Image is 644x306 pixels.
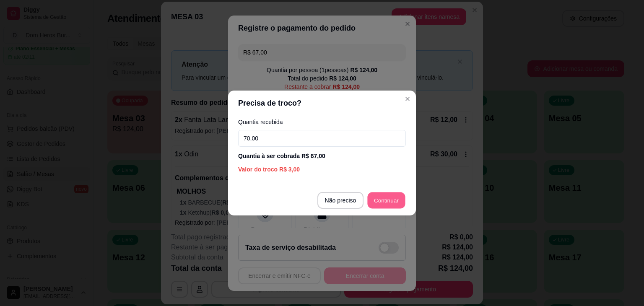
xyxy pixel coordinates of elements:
label: Quantia recebida [238,119,406,125]
div: Quantia à ser cobrada R$ 67,00 [238,152,406,160]
button: Close [401,92,414,106]
div: Valor do troco R$ 3,00 [238,165,406,174]
header: Precisa de troco? [228,91,416,116]
button: Não preciso [317,192,364,209]
button: Continuar [368,192,405,209]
